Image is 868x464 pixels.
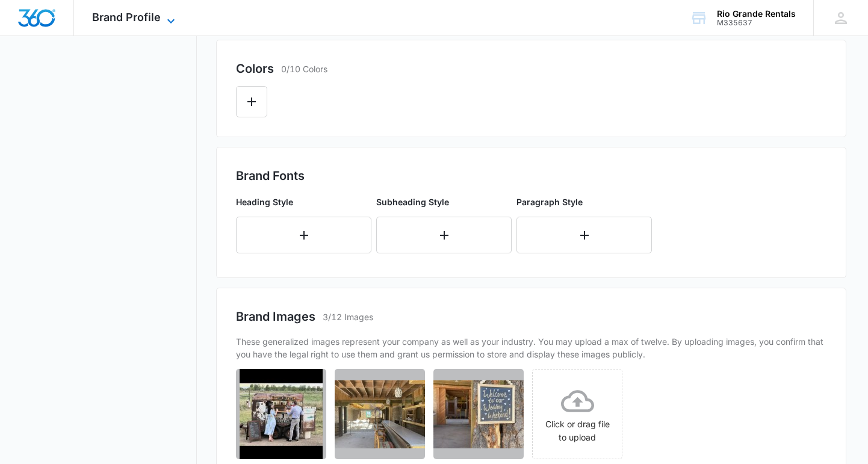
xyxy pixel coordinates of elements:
button: Edit Color [236,86,267,117]
span: Click or drag file to upload [533,370,622,459]
p: 0/10 Colors [281,63,327,75]
div: account name [717,9,796,19]
p: Heading Style [236,196,371,208]
div: account id [717,19,796,27]
img: User uploaded image [433,380,524,448]
p: Paragraph Style [516,196,652,208]
div: Click or drag file to upload [533,385,622,444]
img: User uploaded image [240,369,323,459]
img: User uploaded image [335,380,425,448]
p: These generalized images represent your company as well as your industry. You may upload a max of... [236,335,826,360]
h2: Brand Images [236,308,315,326]
p: 3/12 Images [323,311,373,323]
h2: Colors [236,60,274,78]
span: Brand Profile [92,11,161,23]
p: Subheading Style [376,196,512,208]
h2: Brand Fonts [236,167,826,185]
